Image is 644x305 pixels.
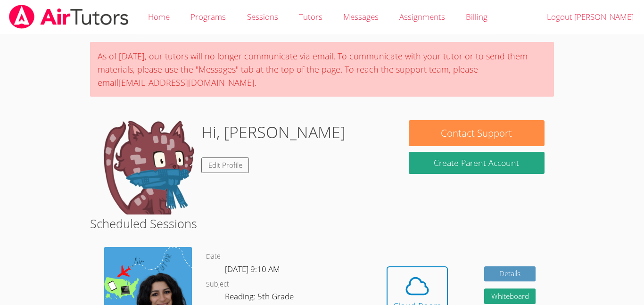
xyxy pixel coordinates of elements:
img: airtutors_banner-c4298cdbf04f3fff15de1276eac7730deb9818008684d7c2e4769d2f7ddbe033.png [8,5,130,29]
img: default.png [99,120,194,214]
span: Messages [343,11,379,22]
div: As of [DATE], our tutors will no longer communicate via email. To communicate with your tutor or ... [90,42,554,97]
a: Details [484,266,536,282]
h1: Hi, [PERSON_NAME] [201,120,346,144]
button: Create Parent Account [409,152,545,174]
button: Whiteboard [484,289,536,304]
a: Edit Profile [201,157,249,173]
h2: Scheduled Sessions [90,214,554,232]
dt: Date [206,251,221,263]
dt: Subject [206,279,229,290]
button: Contact Support [409,120,545,146]
span: [DATE] 9:10 AM [225,264,280,274]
